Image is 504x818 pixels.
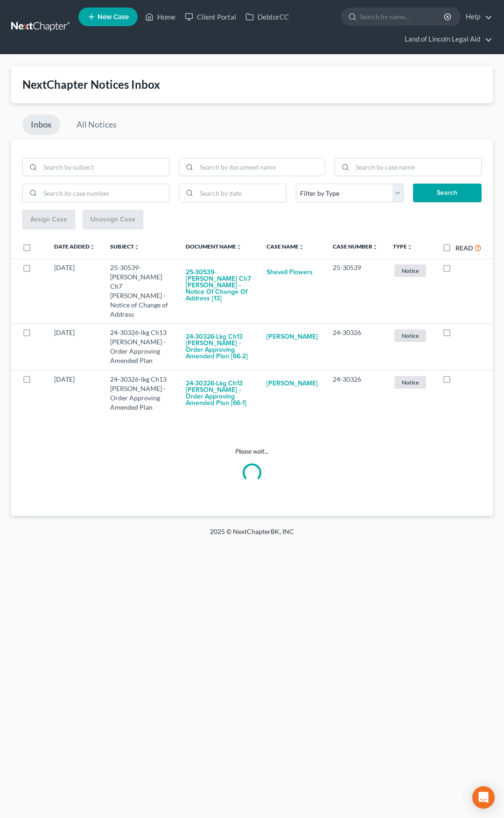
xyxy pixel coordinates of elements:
[40,184,169,202] input: Search by case number
[461,8,492,25] a: Help
[241,8,294,25] a: DebtorCC
[196,158,325,176] input: Search by document name
[393,263,427,278] a: Notice
[103,323,178,370] td: 24-30326-lkg Ch13 [PERSON_NAME] - Order Approving Amended Plan
[360,8,445,25] input: Search by name...
[54,243,95,250] a: Date Addedunfold_more
[180,8,241,25] a: Client Portal
[333,243,378,250] a: Case Numberunfold_more
[186,328,252,366] button: 24-30326-lkg Ch13 [PERSON_NAME] - Order Approving Amended Plan [66-2]
[68,114,125,135] a: All Notices
[352,158,481,176] input: Search by case name
[47,323,103,370] td: [DATE]
[196,184,286,202] input: Search by date
[472,786,495,809] div: Open Intercom Messenger
[236,244,242,250] i: unfold_more
[98,14,129,21] span: New Case
[372,244,378,250] i: unfold_more
[186,243,242,250] a: Document Nameunfold_more
[22,77,482,92] div: NextChapter Notices Inbox
[266,263,313,282] a: Shevell Flowers
[22,114,60,135] a: Inbox
[394,329,426,342] span: Notice
[400,31,492,48] a: Land of Lincoln Legal Aid
[140,8,180,25] a: Home
[393,328,427,343] a: Notice
[325,323,385,370] td: 24-30326
[266,243,304,250] a: Case Nameunfold_more
[393,243,413,250] a: Typeunfold_more
[266,328,318,347] a: [PERSON_NAME]
[22,447,482,456] p: Please wait...
[455,243,473,253] label: Read
[299,244,304,250] i: unfold_more
[325,259,385,323] td: 25-30539
[407,244,413,250] i: unfold_more
[186,263,252,308] button: 25-30539-[PERSON_NAME] Ch7 [PERSON_NAME] - Notice of Change of Address [13]
[266,375,318,393] a: [PERSON_NAME]
[134,244,140,250] i: unfold_more
[103,259,178,323] td: 25-30539-[PERSON_NAME] Ch7 [PERSON_NAME] - Notice of Change of Address
[393,375,427,390] a: Notice
[394,264,426,277] span: Notice
[47,370,103,417] td: [DATE]
[40,158,169,176] input: Search by subject
[186,375,252,413] button: 24-30326-lkg Ch13 [PERSON_NAME] - Order Approving Amended Plan [66-1]
[90,244,95,250] i: unfold_more
[28,527,476,544] div: 2025 © NextChapterBK, INC
[110,243,140,250] a: Subjectunfold_more
[394,376,426,389] span: Notice
[103,370,178,417] td: 24-30326-lkg Ch13 [PERSON_NAME] - Order Approving Amended Plan
[325,370,385,417] td: 24-30326
[47,259,103,323] td: [DATE]
[413,184,482,202] button: Search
